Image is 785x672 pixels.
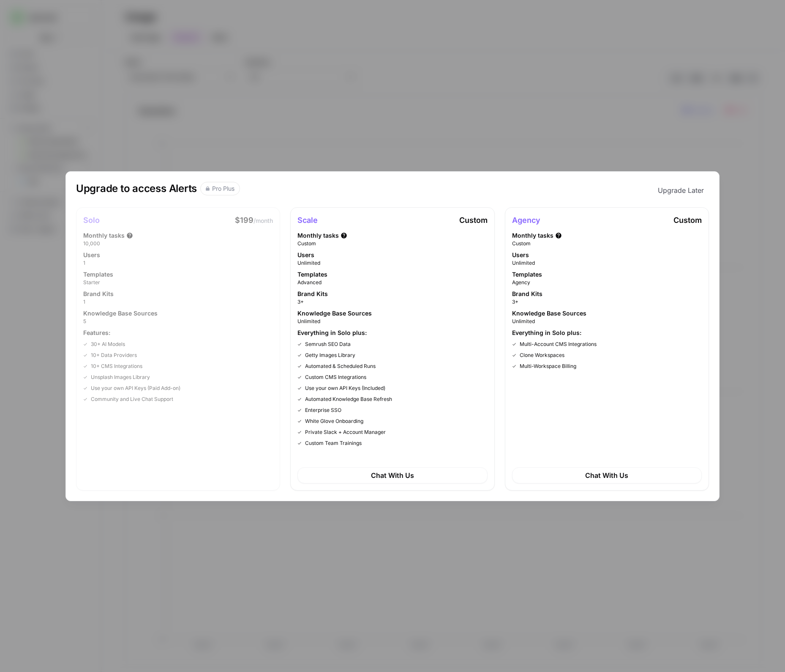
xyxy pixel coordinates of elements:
[83,251,100,259] span: Users
[83,298,273,306] span: 1
[235,216,253,225] span: $199
[653,182,709,199] button: Upgrade Later
[512,279,702,286] span: Agency
[512,329,702,337] span: Everything in Solo plus:
[512,214,540,226] h1: Agency
[253,217,273,224] span: /month
[305,373,366,381] span: Custom CMS Integrations
[512,318,702,325] span: Unlimited
[297,279,487,286] span: Advanced
[297,329,487,337] span: Everything in Solo plus:
[512,231,553,240] span: Monthly tasks
[83,214,100,226] h1: Solo
[297,259,487,267] span: Unlimited
[305,417,363,425] span: White Glove Onboarding
[305,351,355,359] span: Getty Images Library
[297,298,487,306] span: 3+
[512,259,702,267] span: Unlimited
[91,373,150,381] span: Unsplash Images Library
[305,406,341,414] span: Enterprise SSO
[305,428,386,436] span: Private Slack + Account Manager
[297,240,487,247] span: Custom
[512,467,702,483] div: Chat With Us
[83,240,273,247] span: 10,000
[297,318,487,325] span: Unlimited
[305,362,376,370] span: Automated & Scheduled Runs
[83,290,114,298] span: Brand Kits
[297,231,339,240] span: Monthly tasks
[512,240,702,247] span: Custom
[520,351,564,359] span: Clone Workspaces
[459,216,488,225] span: Custom
[297,214,318,226] h1: Scale
[91,340,125,348] span: 30+ AI Models
[673,216,702,225] span: Custom
[512,251,529,259] span: Users
[305,439,362,447] span: Custom Team Trainings
[520,362,576,370] span: Multi-Workspace Billing
[83,279,273,286] span: Starter
[83,318,273,325] span: 5
[83,270,113,279] span: Templates
[305,340,351,348] span: Semrush SEO Data
[83,231,125,240] span: Monthly tasks
[305,384,385,392] span: Use your own API Keys (Included)
[297,251,314,259] span: Users
[520,340,597,348] span: Multi-Account CMS Integrations
[91,362,142,370] span: 10+ CMS Integrations
[297,309,372,318] span: Knowledge Base Sources
[76,182,197,199] h1: Upgrade to access Alerts
[297,467,487,483] div: Chat With Us
[512,309,586,318] span: Knowledge Base Sources
[83,309,158,318] span: Knowledge Base Sources
[91,351,137,359] span: 10+ Data Providers
[297,290,328,298] span: Brand Kits
[212,184,234,193] div: Pro Plus
[83,259,273,267] span: 1
[91,395,173,403] span: Community and Live Chat Support
[91,384,180,392] span: Use your own API Keys (Paid Add-on)
[305,395,392,403] span: Automated Knowledge Base Refresh
[512,270,542,279] span: Templates
[297,270,327,279] span: Templates
[512,298,702,306] span: 3+
[83,329,273,337] span: Features:
[512,290,542,298] span: Brand Kits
